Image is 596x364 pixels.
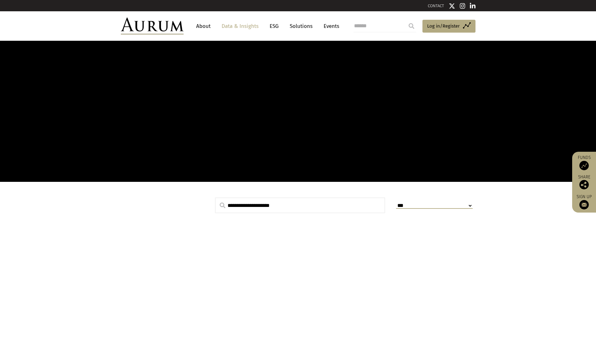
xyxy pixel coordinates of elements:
[220,203,225,208] img: search.svg
[579,161,589,170] img: Access Funds
[579,200,589,209] img: Sign up to our newsletter
[575,175,593,189] div: Share
[193,20,214,32] a: About
[320,20,339,32] a: Events
[287,20,316,32] a: Solutions
[449,3,455,9] img: Twitter icon
[460,3,465,9] img: Instagram icon
[428,3,444,8] a: CONTACT
[470,3,475,9] img: Linkedin icon
[266,20,282,32] a: ESG
[121,18,184,34] img: Aurum
[579,180,589,189] img: Share this post
[422,20,475,33] a: Log in/Register
[427,22,460,30] span: Log in/Register
[575,155,593,170] a: Funds
[575,194,593,209] a: Sign up
[218,20,262,32] a: Data & Insights
[405,20,418,32] input: Submit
